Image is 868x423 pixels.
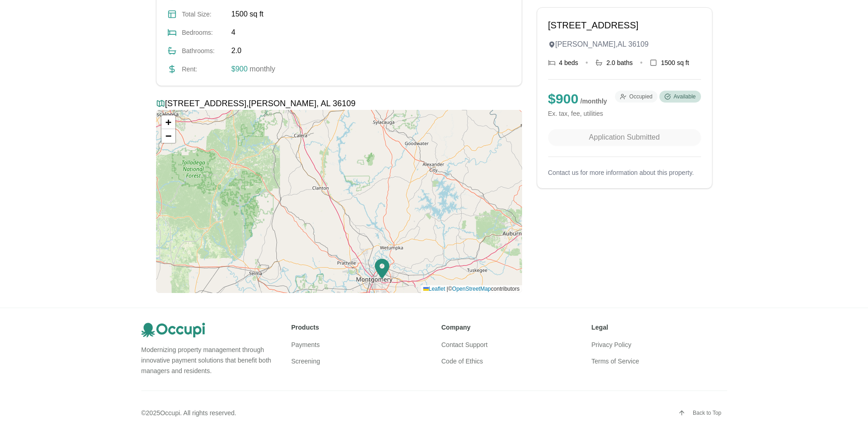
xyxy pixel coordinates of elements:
[232,45,242,56] span: 2.0
[291,341,320,348] a: Payments
[182,46,226,55] span: Bathrooms :
[548,109,607,118] small: Ex. tax, fee, utilities
[423,286,445,292] a: Leaflet
[640,57,643,68] div: •
[156,97,522,110] h3: [STREET_ADDRESS] , [PERSON_NAME] , AL 36109
[141,345,277,376] p: Modernizing property management through innovative payment solutions that benefit both managers a...
[442,358,483,365] a: Code of Ethics
[548,91,607,107] p: $ 900
[421,285,522,293] div: © contributors
[232,9,264,20] span: 1500 sq ft
[548,168,701,177] p: Contact us for more information about this property.
[162,129,175,143] a: Zoom out
[629,93,652,100] span: Occupied
[555,39,649,50] span: [PERSON_NAME] , AL 36109
[162,115,175,129] a: Zoom in
[592,323,727,332] h3: Legal
[141,408,237,418] p: © 2025 Occupi. All rights reserved.
[182,28,226,37] span: Bedrooms :
[447,286,448,292] span: |
[291,358,320,365] a: Screening
[606,58,633,67] span: 2.0 baths
[442,339,577,367] nav: Company navigation
[165,116,171,128] span: +
[248,65,275,73] span: monthly
[673,406,727,420] button: Back to Top
[375,258,389,279] img: Marker
[674,93,695,100] span: Available
[592,341,631,348] a: Privacy Policy
[232,65,248,73] span: $900
[291,339,427,367] nav: Products navigation
[580,98,607,105] span: / monthly
[559,58,578,67] span: 4 beds
[182,65,226,74] span: Rent :
[442,341,488,348] a: Contact Support
[232,27,236,38] span: 4
[586,57,588,68] div: •
[442,323,577,332] h3: Company
[452,286,491,292] a: OpenStreetMap
[592,339,727,367] nav: Legal navigation
[165,130,171,141] span: −
[182,10,226,19] span: Total Size :
[548,19,701,32] h1: [STREET_ADDRESS]
[661,58,689,67] span: 1500 sq ft
[291,323,427,332] h3: Products
[592,358,639,365] a: Terms of Service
